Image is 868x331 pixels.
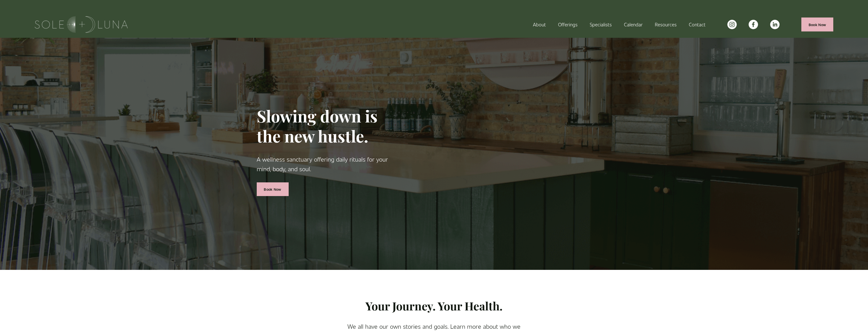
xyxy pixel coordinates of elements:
a: Contact [689,20,706,29]
a: instagram-unauth [727,20,737,29]
a: About [533,20,546,29]
strong: Your Journey. Your Health. [365,298,503,313]
span: Offerings [558,21,578,28]
a: Book Now [801,18,833,31]
a: LinkedIn [770,20,780,29]
a: Specialists [590,20,612,29]
a: facebook-unauth [749,20,758,29]
a: folder dropdown [558,20,578,29]
a: folder dropdown [655,20,677,29]
img: Sole + Luna [35,16,128,33]
a: Calendar [624,20,643,29]
h1: Slowing down is the new hustle. [257,106,403,146]
p: A wellness sanctuary offering daily rituals for your mind, body, and soul. [257,154,403,174]
span: Resources [655,21,677,28]
a: Book Now [257,182,289,196]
